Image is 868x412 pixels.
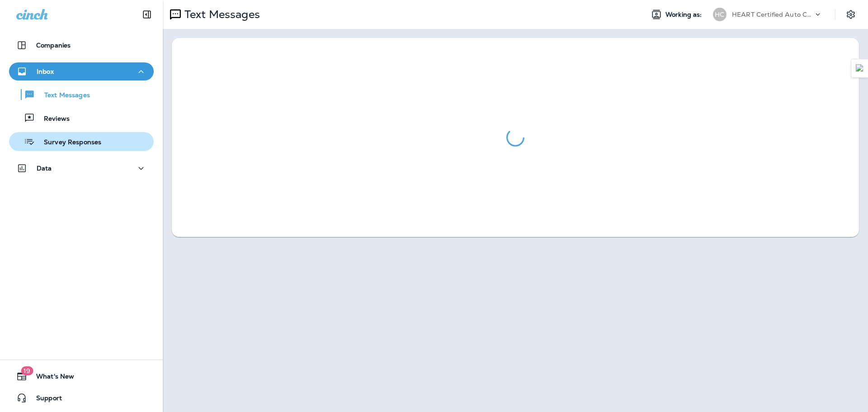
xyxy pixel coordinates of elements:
[21,366,33,375] span: 19
[9,132,154,151] button: Survey Responses
[665,11,704,19] span: Working as:
[843,6,859,23] button: Settings
[9,159,154,177] button: Data
[9,109,154,128] button: Reviews
[27,373,74,384] span: What's New
[9,36,154,54] button: Companies
[35,138,101,147] p: Survey Responses
[35,115,70,123] p: Reviews
[9,367,154,385] button: 19What's New
[856,64,864,72] img: Detect Auto
[181,8,260,21] p: Text Messages
[134,5,160,24] button: Collapse Sidebar
[27,394,62,405] span: Support
[9,389,154,407] button: Support
[37,68,54,75] p: Inbox
[9,62,154,81] button: Inbox
[713,8,726,21] div: HC
[37,165,52,172] p: Data
[35,91,90,100] p: Text Messages
[36,42,71,49] p: Companies
[732,11,813,18] p: HEART Certified Auto Care
[9,85,154,104] button: Text Messages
